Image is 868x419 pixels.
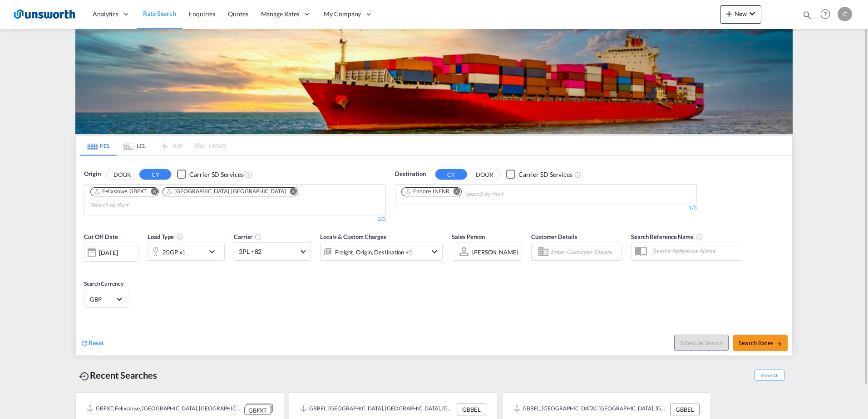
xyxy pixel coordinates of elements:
md-icon: icon-backup-restore [79,371,90,382]
md-icon: icon-plus 400-fg [724,8,735,19]
span: Show All [755,370,784,381]
div: Help [818,6,838,23]
button: Remove [448,188,461,197]
div: 2/3 [84,215,386,223]
span: Rate Search [143,10,176,17]
div: Press delete to remove this chip. [94,188,148,195]
img: 3748d800213711f08852f18dcb6d8936.jpg [14,4,75,24]
span: Load Type [148,233,183,240]
span: Locals & Custom Charges [320,233,386,240]
input: Search Reference Name [648,244,742,258]
span: Carrier [234,233,262,240]
span: Reset [89,339,104,346]
md-icon: Your search will be saved by the below given name [696,234,703,241]
md-checkbox: Checkbox No Ink [506,170,572,179]
button: DOOR [469,169,500,180]
span: Cut Off Date [84,233,118,240]
div: Press delete to remove this chip. [166,188,287,195]
md-pagination-wrapper: Use the left and right arrow keys to navigate between tabs [80,136,226,156]
md-icon: Unchecked: Search for CY (Container Yard) services for all selected carriers.Checked : Search for... [574,171,582,178]
input: Enter Customer Details [551,245,619,258]
span: Sales Person [452,233,485,240]
div: Carrier SD Services [518,170,572,179]
div: GBFXT [244,406,271,415]
md-chips-wrap: Chips container. Use arrow keys to select chips. [89,185,381,213]
md-icon: Unchecked: Search for CY (Container Yard) services for all selected carriers.Checked : Search for... [245,171,252,178]
md-datepicker: Select [84,261,91,273]
md-select: Sales Person: Cesar Caicedo [471,245,519,258]
button: Remove [145,188,158,197]
span: New [724,10,758,17]
button: Search Ratesicon-arrow-right [733,335,788,351]
div: Ennore, INENR [404,188,449,195]
div: icon-refreshReset [80,338,104,348]
div: [DATE] [84,243,138,262]
md-icon: icon-arrow-right [776,341,782,347]
md-tab-item: LCL [117,136,153,156]
md-icon: icon-refresh [80,339,89,347]
md-icon: icon-information-outline [176,234,183,241]
button: icon-plus 400-fgNewicon-chevron-down [720,5,761,24]
md-icon: icon-chevron-down [747,8,758,19]
div: 20GP x1 [163,246,186,258]
span: My Company [324,10,361,19]
div: GBFXT, Felixstowe, United Kingdom, GB & Ireland, Europe [87,404,242,415]
div: [PERSON_NAME] [472,248,518,256]
div: Freight Origin Destination Dock Stuffingicon-chevron-down [320,243,443,261]
span: Origin [84,170,100,179]
div: Recent Searches [75,365,161,385]
button: Remove [284,188,298,197]
button: DOOR [106,169,138,180]
div: C [838,7,852,21]
span: Search Reference Name [631,233,703,240]
md-icon: The selected Trucker/Carrierwill be displayed in the rate results If the rates are from another f... [255,234,262,241]
div: 20GP x1icon-chevron-down [148,243,225,261]
md-chips-wrap: Chips container. Use arrow keys to select chips. [400,185,555,201]
md-checkbox: Checkbox No Ink [177,170,243,179]
div: Carrier SD Services [189,170,243,179]
md-select: Select Currency: £ GBPUnited Kingdom Pound [89,292,124,306]
md-icon: icon-chevron-down [207,246,222,257]
div: Felixstowe, GBFXT [94,188,147,195]
md-icon: icon-magnify [802,10,812,20]
md-tab-item: FCL [80,136,117,156]
img: LCL+%26+FCL+BACKGROUND.png [75,29,793,134]
div: London Gateway Port, GBLGP [166,188,286,195]
span: Manage Rates [261,10,300,19]
span: Search Rates [739,339,782,346]
span: Quotes [228,10,248,18]
span: GBP [90,295,115,303]
div: GBBEL, Belfast, United Kingdom, GB & Ireland, Europe [513,404,668,415]
div: GBBEL [670,404,700,415]
input: Chips input. [465,187,552,201]
input: Chips input. [90,198,177,213]
div: Press delete to remove this chip. [404,188,451,195]
div: GBBEL, Belfast, United Kingdom, GB & Ireland, Europe [300,404,454,415]
div: 1/3 [395,204,697,212]
span: Enquiries [189,10,215,18]
span: Customer Details [531,233,577,240]
button: CY [139,169,171,180]
div: Freight Origin Destination Dock Stuffing [335,246,413,258]
button: CY [435,169,467,180]
div: OriginDOOR CY Checkbox No InkUnchecked: Search for CY (Container Yard) services for all selected ... [76,156,792,356]
div: [DATE] [99,248,118,257]
span: Help [818,6,833,22]
span: Analytics [93,10,118,19]
div: icon-magnify [802,10,812,24]
div: GBBEL [457,404,486,415]
span: 3PL +82 [239,247,298,256]
span: Search Currency [84,280,123,287]
span: Destination [395,170,426,179]
button: Note: By default Schedule search will only considerorigin ports, destination ports and cut off da... [674,335,729,351]
md-icon: icon-chevron-down [429,246,440,257]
